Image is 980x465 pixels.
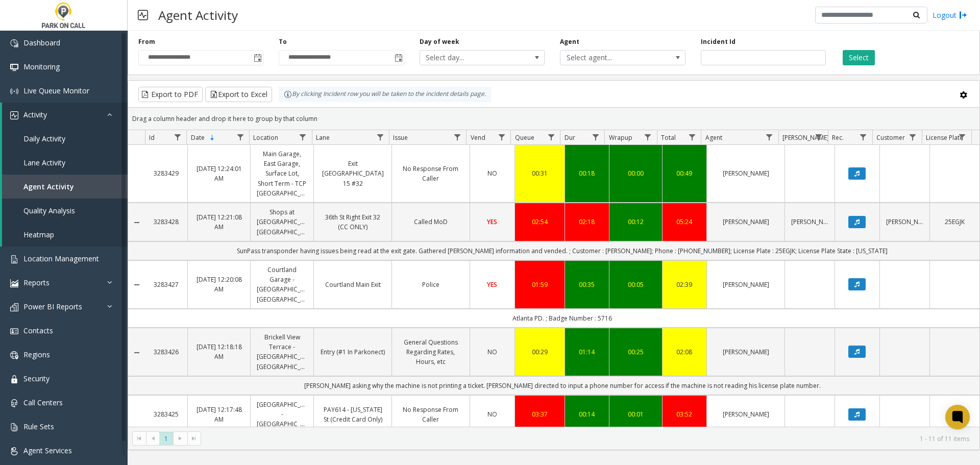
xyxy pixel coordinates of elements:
span: YES [487,217,497,226]
span: Dur [565,133,575,142]
img: 'icon' [10,351,18,359]
a: [DATE] 12:24:01 AM [194,164,244,183]
a: 00:25 [616,347,655,357]
a: Daily Activity [2,127,128,151]
a: Location Filter Menu [296,130,310,144]
a: 01:59 [521,280,558,289]
a: No Response From Caller [398,164,463,183]
span: Rec. [832,133,844,142]
a: Collapse Details [128,281,145,289]
div: 00:12 [616,217,655,227]
span: Security [23,374,50,383]
span: Vend [471,133,485,142]
img: infoIcon.svg [284,90,292,99]
a: [PERSON_NAME] [713,409,778,419]
img: 'icon' [10,63,18,71]
button: Select [843,50,875,65]
a: Called MoD [398,217,463,227]
a: 00:35 [571,280,603,289]
a: [PERSON_NAME] [713,280,778,289]
a: Issue Filter Menu [450,130,464,144]
a: YES [476,280,508,289]
a: [PERSON_NAME] [791,217,828,227]
a: Vend Filter Menu [495,130,508,144]
button: Export to Excel [205,87,272,102]
img: 'icon' [10,327,18,335]
span: Quality Analysis [23,206,75,215]
a: Id Filter Menu [170,130,184,144]
a: 02:39 [669,280,701,289]
div: 03:37 [521,409,558,419]
a: Main Garage, East Garage, Surface Lot, Short Term - TCP [GEOGRAPHIC_DATA] [257,149,307,198]
span: Call Centers [23,398,63,407]
a: Shops at [GEOGRAPHIC_DATA] [GEOGRAPHIC_DATA] [257,207,307,237]
span: Sortable [208,134,216,142]
a: Date Filter Menu [233,130,247,144]
a: Brickell View Terrace - [GEOGRAPHIC_DATA] [GEOGRAPHIC_DATA] [257,332,307,372]
a: 00:29 [521,347,558,357]
span: [PERSON_NAME] [782,133,829,142]
a: [DATE] 12:21:08 AM [194,212,244,232]
a: Entry (#1 In Parkonect) [320,347,385,357]
span: Lane Activity [23,158,65,167]
div: Drag a column header and drop it here to group by that column [128,110,979,128]
a: 00:31 [521,168,558,178]
a: [DATE] 12:18:18 AM [194,342,244,361]
img: logout [959,10,967,20]
a: 03:52 [669,409,701,419]
a: NO [476,409,508,419]
img: 'icon' [10,87,18,95]
span: Total [661,133,676,142]
a: 00:14 [571,409,603,419]
div: 00:05 [616,280,655,289]
span: Select agent... [560,51,660,65]
td: [PERSON_NAME] asking why the machine is not printing a ticket. [PERSON_NAME] directed to input a ... [145,376,979,395]
a: Total Filter Menu [685,130,699,144]
span: Contacts [23,326,53,335]
div: 00:01 [616,409,655,419]
a: Logout [933,10,967,20]
a: Agent Activity [2,175,128,199]
span: Agent Services [23,446,72,455]
a: Heatmap [2,223,128,247]
a: 00:49 [669,168,701,178]
a: NO [476,347,508,357]
a: 00:00 [616,168,655,178]
span: Toggle popup [252,51,263,65]
span: Page 1 [159,432,173,446]
a: Lane Filter Menu [373,130,387,144]
div: 02:54 [521,217,558,227]
span: Regions [23,350,50,359]
a: YES [476,217,508,227]
a: [PERSON_NAME] [713,347,778,357]
a: 3283428 [151,217,181,227]
h3: Agent Activity [153,3,243,28]
span: YES [487,280,497,289]
img: 'icon' [10,279,18,287]
a: [GEOGRAPHIC_DATA] - [GEOGRAPHIC_DATA] [257,400,307,429]
div: 02:18 [571,217,603,227]
a: 3283427 [151,280,181,289]
a: Queue Filter Menu [544,130,558,144]
label: Agent [560,37,579,46]
a: License Plate Filter Menu [955,130,969,144]
label: From [138,37,155,46]
span: Id [149,133,155,142]
a: 00:18 [571,168,603,178]
a: 3283429 [151,168,181,178]
a: Courtland Garage - [GEOGRAPHIC_DATA] [GEOGRAPHIC_DATA] [257,265,307,304]
td: Atlanta PD. ; Badge Number : 5716 [145,309,979,328]
div: 05:24 [669,217,701,227]
span: NO [487,169,497,178]
a: Agent Filter Menu [763,130,776,144]
span: Queue [515,133,534,142]
td: SunPass transponder having issues being read at the exit gate. Gathered [PERSON_NAME] information... [145,241,979,260]
span: License Plate [926,133,963,142]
